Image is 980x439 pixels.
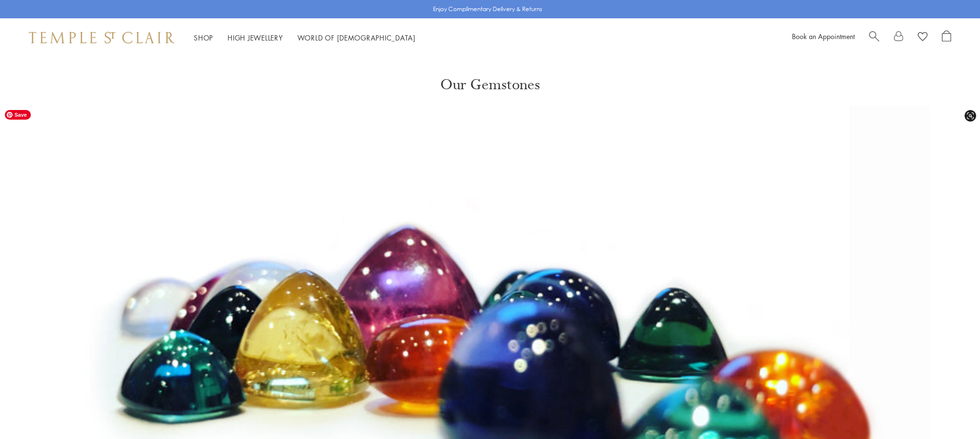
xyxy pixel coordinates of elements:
[433,4,542,14] p: Enjoy Complimentary Delivery & Returns
[194,32,416,44] nav: Main navigation
[194,33,213,42] a: ShopShop
[792,31,855,41] a: Book an Appointment
[440,57,540,94] h1: Our Gemstones
[869,30,879,45] a: Search
[5,110,31,120] span: Save
[228,33,283,42] a: High JewelleryHigh Jewellery
[297,33,416,42] a: World of [DEMOGRAPHIC_DATA]World of [DEMOGRAPHIC_DATA]
[918,30,927,45] a: View Wishlist
[942,30,951,45] a: Open Shopping Bag
[932,394,970,429] iframe: Gorgias live chat messenger
[29,32,175,43] img: Temple St. Clair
